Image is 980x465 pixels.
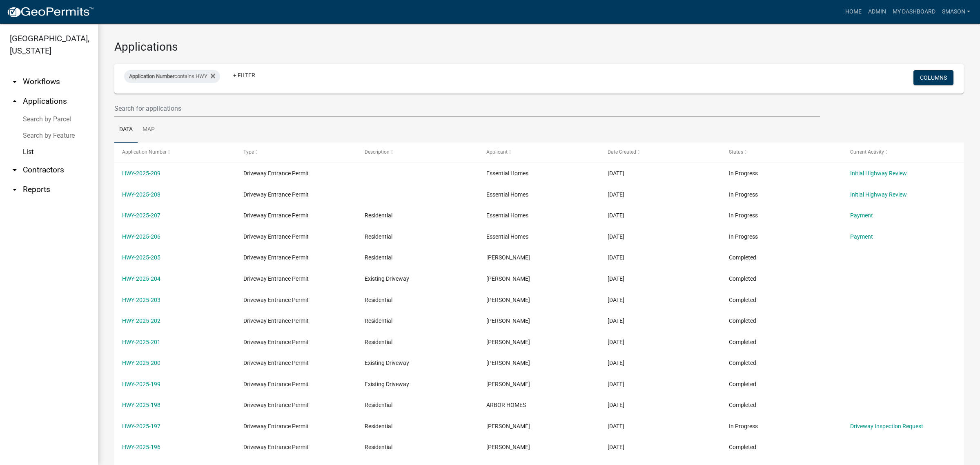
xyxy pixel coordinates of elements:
span: Existing Driveway [365,381,409,387]
span: Residential [365,212,392,219]
a: HWY-2025-207 [122,212,160,219]
i: arrow_drop_down [10,185,20,194]
span: Essential Homes [486,233,528,240]
a: Data [114,117,138,143]
span: Robert Lahrman [486,339,530,345]
span: Residential [365,423,392,429]
a: Payment [850,212,873,219]
i: arrow_drop_up [10,96,20,106]
span: Driveway Entrance Permit [243,444,309,450]
span: Residential [365,317,392,324]
a: HWY-2025-203 [122,297,160,303]
span: Applicant [486,149,508,155]
a: Home [842,4,865,20]
span: Residential [365,402,392,408]
datatable-header-cell: Type [236,143,357,162]
datatable-header-cell: Date Created [600,143,721,162]
a: Initial Highway Review [850,170,907,177]
a: HWY-2025-202 [122,317,160,324]
i: arrow_drop_down [10,165,20,175]
span: In Progress [729,191,758,198]
span: Residential [365,339,392,345]
i: arrow_drop_down [10,77,20,87]
span: 09/11/2025 [608,275,624,282]
span: Driveway Entrance Permit [243,381,309,387]
a: HWY-2025-209 [122,170,160,177]
a: HWY-2025-208 [122,191,160,198]
span: 09/04/2025 [608,402,624,408]
button: Columns [913,70,953,85]
span: 09/16/2025 [608,254,624,261]
span: Current Activity [850,149,884,155]
a: HWY-2025-197 [122,423,160,429]
datatable-header-cell: Status [721,143,842,162]
span: Status [729,149,743,155]
span: Driveway Entrance Permit [243,317,309,324]
a: HWY-2025-206 [122,233,160,240]
span: Completed [729,254,756,261]
a: HWY-2025-198 [122,402,160,408]
span: Driveway Entrance Permit [243,212,309,219]
span: Driveway Entrance Permit [243,423,309,429]
span: Driveway Entrance Permit [243,191,309,198]
span: 09/19/2025 [608,212,624,219]
span: Shane Weist [486,317,530,324]
span: 09/08/2025 [608,339,624,345]
a: Driveway Inspection Request [850,423,923,429]
a: HWY-2025-205 [122,254,160,261]
datatable-header-cell: Application Number [114,143,236,162]
span: Driveway Entrance Permit [243,254,309,261]
span: Application Number [122,149,167,155]
span: Driveway Entrance Permit [243,339,309,345]
span: Type [243,149,254,155]
a: Smason [939,4,973,20]
a: HWY-2025-201 [122,339,160,345]
span: Residential [365,444,392,450]
span: Driveway Entrance Permit [243,275,309,282]
span: 09/19/2025 [608,191,624,198]
datatable-header-cell: Current Activity [842,143,964,162]
h3: Applications [114,40,964,54]
a: Map [138,117,160,143]
span: Description [365,149,390,155]
span: Essential Homes [486,212,528,219]
a: HWY-2025-199 [122,381,160,387]
span: Essential Homes [486,191,528,198]
span: In Progress [729,212,758,219]
span: Completed [729,444,756,450]
a: Payment [850,233,873,240]
datatable-header-cell: Description [357,143,478,162]
a: HWY-2025-196 [122,444,160,450]
span: Shane Weist [486,254,530,261]
a: Admin [865,4,889,20]
span: 09/10/2025 [608,297,624,303]
span: Residential [365,297,392,303]
span: 09/05/2025 [608,360,624,366]
span: 09/10/2025 [608,317,624,324]
span: 09/19/2025 [608,170,624,177]
span: Beverly Wilson [486,423,530,429]
span: Existing Driveway [365,275,409,282]
span: 09/19/2025 [608,233,624,240]
span: Driveway Entrance Permit [243,402,309,408]
span: Driveway Entrance Permit [243,233,309,240]
span: Shane Weist [486,297,530,303]
a: Initial Highway Review [850,191,907,198]
span: Jessica Ritchie [486,444,530,450]
span: Residential [365,254,392,261]
span: Jessica Ritchie [486,381,530,387]
span: Jessica Ritchie [486,275,530,282]
span: Application Number [129,73,174,79]
span: Completed [729,275,756,282]
datatable-header-cell: Applicant [478,143,599,162]
span: Driveway Entrance Permit [243,170,309,177]
span: Date Created [608,149,636,155]
a: HWY-2025-200 [122,360,160,366]
span: Essential Homes [486,170,528,177]
span: Existing Driveway [365,360,409,366]
a: HWY-2025-204 [122,275,160,282]
span: In Progress [729,233,758,240]
div: contains HWY [124,70,220,83]
span: Completed [729,360,756,366]
span: 09/02/2025 [608,444,624,450]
